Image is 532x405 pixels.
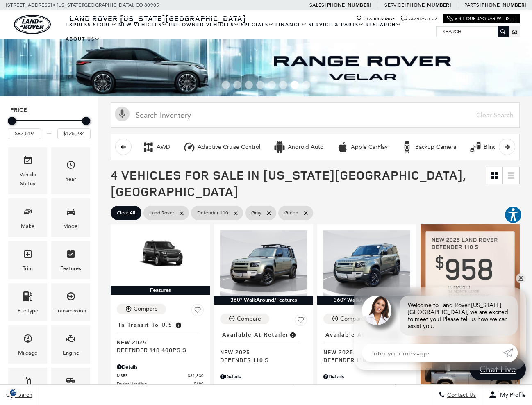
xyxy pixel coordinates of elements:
[117,304,166,314] button: Compare Vehicle
[323,230,410,296] img: 2025 LAND ROVER Defender 110 S
[220,348,301,356] span: New 2025
[401,16,437,22] a: Contact Us
[220,382,291,389] span: MSRP
[65,18,436,46] nav: Main Navigation
[66,332,76,348] span: Engine
[134,305,158,313] div: Compare
[194,381,204,387] span: $689
[14,15,51,34] a: land-rover
[63,222,79,231] div: Model
[401,141,413,153] div: Backup Camera
[51,147,90,194] div: YearYear
[18,306,38,315] div: Fueltype
[117,363,204,371] div: Pricing Details - Defender 110 400PS S
[23,332,33,348] span: Mileage
[437,27,508,36] input: Search
[66,374,76,391] span: Bodystyle
[8,147,47,194] div: VehicleVehicle Status
[60,264,81,273] div: Features
[362,344,503,362] input: Enter your message
[14,170,41,188] div: Vehicle Status
[220,356,301,364] span: Defender 110 S
[325,2,371,8] a: [PHONE_NUMBER]
[256,81,264,89] span: Go to slide 4
[323,329,410,364] a: Available at RetailerNew 2025Defender 110 S
[220,230,307,296] img: 2025 LAND ROVER Defender 110 S
[51,241,90,279] div: FeaturesFeatures
[118,18,168,32] a: New Vehicles
[308,18,365,32] a: Service & Parts
[6,2,159,8] a: [STREET_ADDRESS] • [US_STATE][GEOGRAPHIC_DATA], CO 80905
[503,344,518,362] a: Submit
[65,14,251,23] a: Land Rover [US_STATE][GEOGRAPHIC_DATA]
[51,283,90,321] div: TransmissionTransmission
[365,18,402,32] a: Research
[188,373,204,379] span: $81,830
[138,139,175,156] button: AWDAWD
[179,139,265,156] button: Adaptive Cruise ControlAdaptive Cruise Control
[70,14,246,23] span: Land Rover [US_STATE][GEOGRAPHIC_DATA]
[23,264,33,273] div: Trim
[469,141,482,153] div: Blind Spot Monitor
[400,296,518,336] div: Welcome to Land Rover [US_STATE][GEOGRAPHIC_DATA], we are excited to meet you! Please tell us how...
[340,315,364,323] div: Compare
[111,286,210,295] div: Features
[356,16,395,22] a: Hours & Map
[157,143,170,151] div: AWD
[275,18,308,32] a: Finance
[150,208,174,218] span: Land Rover
[8,117,16,125] div: Minimum Price
[332,139,392,156] button: Apple CarPlayApple CarPlay
[191,304,204,319] button: Save Vehicle
[23,247,33,264] span: Trim
[63,348,79,357] div: Engine
[117,208,135,218] span: Clear All
[142,141,155,153] div: AWD
[268,81,276,89] span: Go to slide 5
[295,314,307,329] button: Save Vehicle
[251,208,261,218] span: Gray
[323,348,404,356] span: New 2025
[323,382,410,389] a: MSRP $84,373
[117,230,204,279] img: 2025 LAND ROVER Defender 110 400PS S
[23,205,33,221] span: Make
[220,382,307,389] a: MSRP $83,828
[396,139,461,156] button: Backup CameraBackup Camera
[51,198,90,237] div: ModelModel
[57,128,91,139] input: Maximum
[55,306,86,315] div: Transmission
[497,391,526,398] span: My Profile
[309,2,324,8] span: Sales
[351,143,388,151] div: Apple CarPlay
[23,289,33,306] span: Fueltype
[222,81,230,89] span: Go to slide 1
[8,198,47,237] div: MakeMake
[66,289,76,306] span: Transmission
[336,141,349,153] div: Apple CarPlay
[504,206,522,225] aside: Accessibility Help Desk
[288,143,323,151] div: Android Auto
[394,382,410,389] span: $84,373
[23,153,33,170] span: Vehicle
[115,107,130,121] svg: Click to toggle on voice search
[291,382,307,389] span: $83,828
[405,2,451,8] a: [PHONE_NUMBER]
[197,208,228,218] span: Defender 110
[504,206,522,224] button: Explore your accessibility options
[8,283,47,321] div: FueltypeFueltype
[198,143,260,151] div: Adaptive Cruise Control
[482,385,532,405] button: Open user profile menu
[325,330,392,339] span: Available at Retailer
[23,374,33,391] span: Color
[117,338,198,346] span: New 2025
[284,208,298,218] span: Green
[447,16,516,22] a: Visit Our Jaguar Website
[245,81,253,89] span: Go to slide 3
[323,314,373,324] button: Compare Vehicle
[183,141,196,153] div: Adaptive Cruise Control
[279,81,287,89] span: Go to slide 6
[323,356,404,364] span: Defender 110 S
[302,81,310,89] span: Go to slide 8
[65,32,101,46] a: About Us
[8,128,41,139] input: Minimum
